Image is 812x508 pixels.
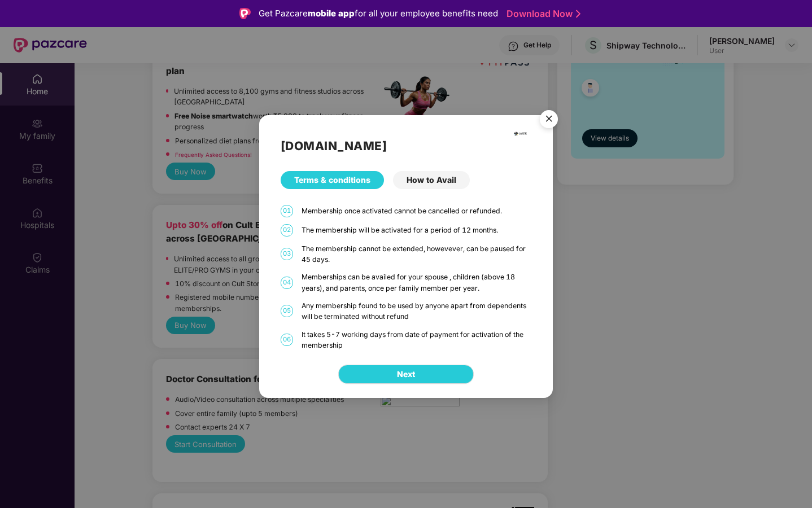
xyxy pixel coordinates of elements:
[281,224,293,237] span: 02
[576,8,580,20] img: Stroke
[302,329,532,351] div: It takes 5-7 working days from date of payment for activation of the membership
[281,205,293,217] span: 01
[393,171,470,189] div: How to Avail
[281,305,293,318] span: 05
[302,225,532,235] div: The membership will be activated for a period of 12 months.
[281,248,293,260] span: 03
[338,365,474,384] button: Next
[302,205,532,216] div: Membership once activated cannot be cancelled or refunded.
[281,334,293,346] span: 06
[239,8,251,19] img: Logo
[281,137,532,155] h2: [DOMAIN_NAME]
[507,8,577,20] a: Download Now
[513,126,527,141] img: cult.png
[302,300,532,322] div: Any membership found to be used by anyone apart from dependents will be terminated without refund
[281,171,384,189] div: Terms & conditions
[259,7,498,20] div: Get Pazcare for all your employee benefits need
[302,243,532,265] div: The membership cannot be extended, howevever, can be paused for 45 days.
[533,104,564,135] button: Close
[302,272,532,294] div: Memberships can be availed for your spouse , children (above 18 years), and parents, once per fam...
[533,105,565,137] img: svg+xml;base64,PHN2ZyB4bWxucz0iaHR0cDovL3d3dy53My5vcmcvMjAwMC9zdmciIHdpZHRoPSI1NiIgaGVpZ2h0PSI1Ni...
[308,8,355,19] strong: mobile app
[281,277,293,289] span: 04
[397,369,415,381] span: Next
